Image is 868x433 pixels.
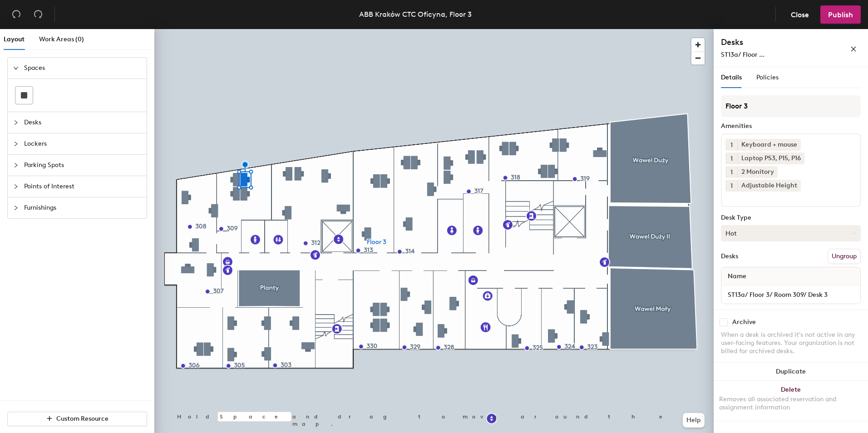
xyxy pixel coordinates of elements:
[13,65,19,71] span: expanded
[791,10,809,19] span: Close
[7,412,147,426] button: Custom Resource
[730,181,733,191] span: 1
[783,5,817,24] button: Close
[24,133,141,154] span: Lockers
[723,288,858,301] input: Unnamed desk
[721,74,742,81] span: Details
[12,10,21,19] span: undo
[721,225,861,241] button: Hot
[13,120,19,125] span: collapsed
[723,268,751,285] span: Name
[737,139,801,151] div: Keyboard + mouse
[725,139,737,151] button: 1
[359,9,472,20] div: ABB Kraków CTC Oficyna, Floor 3
[24,58,141,79] span: Spaces
[13,141,19,147] span: collapsed
[721,123,861,130] div: Amenities
[756,74,779,81] span: Policies
[24,176,141,197] span: Points of Interest
[13,184,19,189] span: collapsed
[730,140,733,150] span: 1
[4,35,25,43] span: Layout
[714,381,868,421] button: DeleteRemoves all associated reservation and assignment information
[721,36,821,48] h4: Desks
[39,35,84,43] span: Work Areas (0)
[721,214,861,221] div: Desk Type
[850,46,857,52] span: close
[714,363,868,381] button: Duplicate
[730,167,733,177] span: 1
[13,162,19,168] span: collapsed
[721,51,764,59] span: ST13a/ Floor ...
[725,166,737,178] button: 1
[737,153,804,164] div: Laptop P53, P15, P16
[737,180,801,192] div: Adjustable Height
[56,415,108,423] span: Custom Resource
[721,331,861,355] div: When a desk is archived it's not active in any user-facing features. Your organization is not bil...
[24,112,141,133] span: Desks
[725,180,737,192] button: 1
[24,155,141,176] span: Parking Spots
[828,249,861,264] button: Ungroup
[725,153,737,164] button: 1
[24,197,141,218] span: Furnishings
[29,5,47,24] button: Redo (⌘ + ⇧ + Z)
[737,166,778,178] div: 2 Monitory
[13,205,19,211] span: collapsed
[730,154,733,163] span: 1
[721,253,738,260] div: Desks
[828,10,853,19] span: Publish
[820,5,861,24] button: Publish
[719,395,863,412] div: Removes all associated reservation and assignment information
[7,5,25,24] button: Undo (⌘ + Z)
[732,319,756,326] div: Archive
[683,413,705,428] button: Help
